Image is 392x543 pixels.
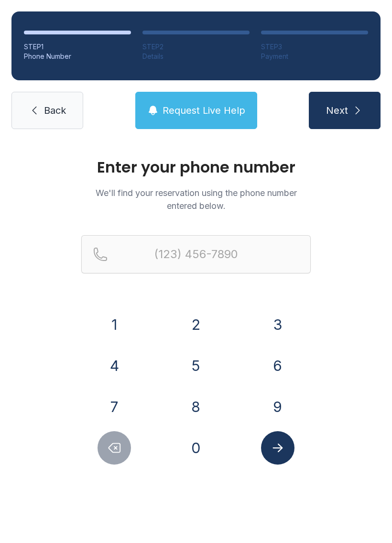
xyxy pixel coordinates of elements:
[81,235,311,273] input: Reservation phone number
[142,52,250,61] div: Details
[261,431,294,465] button: Submit lookup form
[261,42,368,52] div: STEP 3
[179,390,213,424] button: 8
[81,186,311,212] p: We'll find your reservation using the phone number entered below.
[24,42,131,52] div: STEP 1
[179,308,213,341] button: 2
[261,390,294,424] button: 9
[142,42,250,52] div: STEP 2
[81,160,311,175] h1: Enter your phone number
[98,349,131,382] button: 4
[98,390,131,424] button: 7
[44,104,66,117] span: Back
[261,349,294,382] button: 6
[261,308,294,341] button: 3
[98,308,131,341] button: 1
[326,104,348,117] span: Next
[179,349,213,382] button: 5
[24,52,131,61] div: Phone Number
[261,52,368,61] div: Payment
[98,431,131,465] button: Delete number
[163,104,245,117] span: Request Live Help
[179,431,213,465] button: 0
